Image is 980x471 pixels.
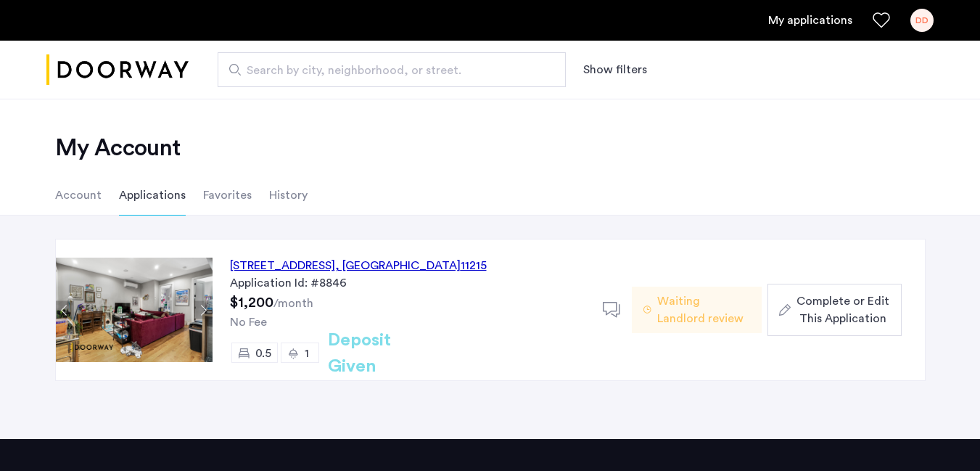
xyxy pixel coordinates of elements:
[203,175,252,216] li: Favorites
[247,62,525,79] span: Search by city, neighborhood, or street.
[230,316,267,328] span: No Fee
[328,327,443,380] h2: Deposit Given
[767,284,901,336] button: button
[796,292,889,327] span: Complete or Edit This Application
[46,43,189,97] a: Cazamio logo
[56,301,74,319] button: Previous apartment
[255,348,271,359] span: 0.5
[873,12,890,29] a: Favorites
[46,43,189,97] img: logo
[55,134,926,163] h2: My Account
[56,258,213,362] img: Apartment photo
[194,301,213,319] button: Next apartment
[218,52,566,87] input: Apartment Search
[230,295,273,310] span: $1,200
[269,175,308,216] li: History
[305,348,309,359] span: 1
[230,274,585,292] div: Application Id: #8846
[119,175,186,216] li: Applications
[230,257,487,274] div: [STREET_ADDRESS] 11215
[273,298,313,309] sub: /month
[657,292,750,327] span: Waiting Landlord review
[55,175,102,216] li: Account
[768,12,852,29] a: My application
[910,9,934,32] div: DD
[583,61,647,78] button: Show or hide filters
[335,260,461,271] span: , [GEOGRAPHIC_DATA]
